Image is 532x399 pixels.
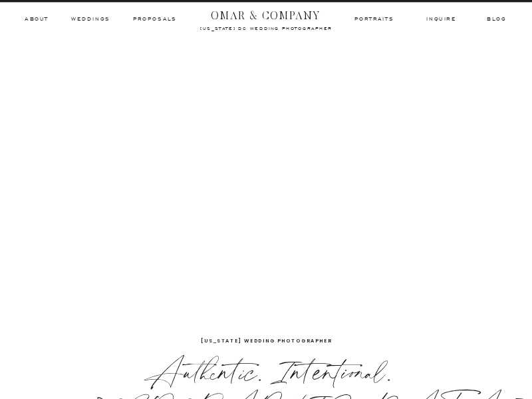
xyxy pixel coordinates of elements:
a: BLOG [487,15,505,23]
a: inquire [426,15,456,23]
a: Weddings [71,15,110,23]
a: [US_STATE] wedding photographer [195,336,338,346]
a: Portraits [353,15,395,23]
h3: Authentic. Intentional. [GEOGRAPHIC_DATA]. [84,355,450,378]
a: Proposals [133,15,176,23]
a: ABOUT [25,15,48,23]
a: [US_STATE] dc wedding photographer [176,26,356,31]
a: OMAR & COMPANY [195,7,338,19]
